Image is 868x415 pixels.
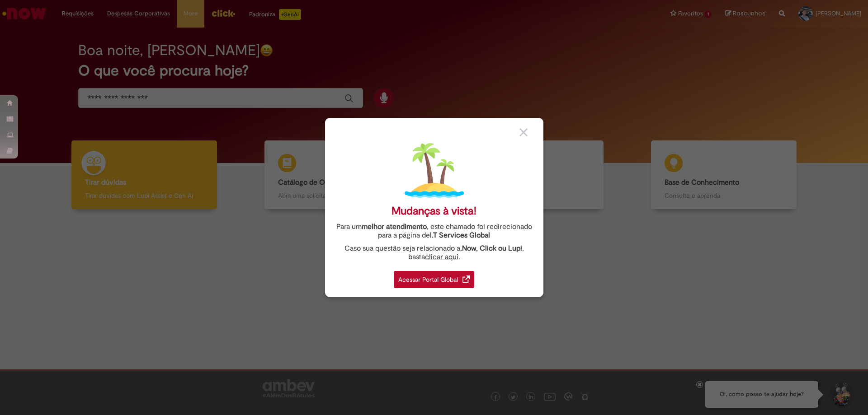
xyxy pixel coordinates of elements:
strong: .Now, Click ou Lupi [460,244,522,253]
div: Mudanças à vista! [392,205,476,218]
div: Para um , este chamado foi redirecionado para a página de [332,223,537,240]
img: close_button_grey.png [519,128,528,136]
img: island.png [405,141,464,200]
div: Acessar Portal Global [394,271,474,288]
a: I.T Services Global [430,226,490,240]
img: redirect_link.png [462,275,470,283]
a: Acessar Portal Global [394,266,474,288]
div: Caso sua questão seja relacionado a , basta . [332,244,537,261]
a: clicar aqui [425,247,458,261]
strong: melhor atendimento [362,222,427,231]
